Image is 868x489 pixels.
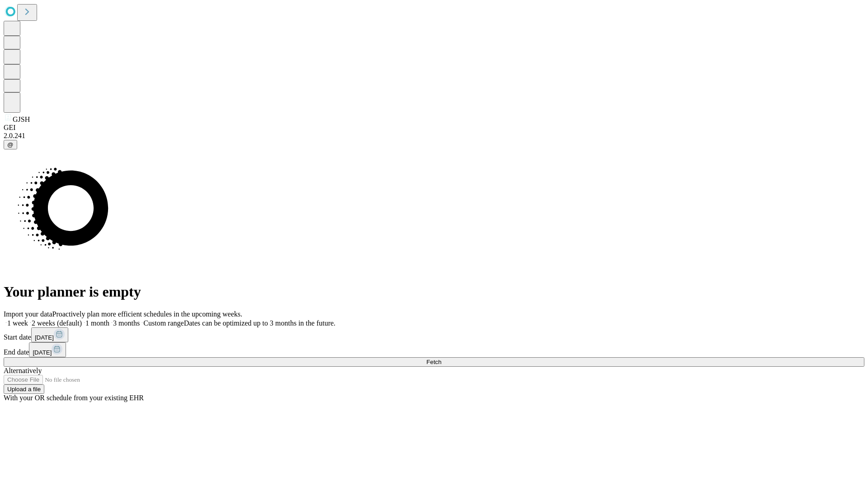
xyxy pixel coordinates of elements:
button: [DATE] [31,327,68,342]
span: Alternatively [4,367,42,374]
span: [DATE] [35,334,54,341]
span: @ [7,141,14,148]
span: Proactively plan more efficient schedules in the upcoming weeks. [52,310,242,318]
div: 2.0.241 [4,132,864,140]
div: Start date [4,327,864,342]
span: Import your data [4,310,52,318]
span: 1 month [85,319,109,327]
button: Fetch [4,357,864,367]
button: @ [4,140,17,149]
span: 1 week [7,319,28,327]
button: [DATE] [29,342,66,357]
span: 3 months [113,319,140,327]
span: [DATE] [33,349,52,356]
div: GEI [4,124,864,132]
span: Fetch [426,359,441,365]
span: 2 weeks (default) [32,319,82,327]
span: GJSH [13,115,30,123]
span: With your OR schedule from your existing EHR [4,394,144,402]
button: Upload a file [4,384,44,394]
h1: Your planner is empty [4,283,864,300]
span: Dates can be optimized up to 3 months in the future. [184,319,335,327]
span: Custom range [143,319,184,327]
div: End date [4,342,864,357]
